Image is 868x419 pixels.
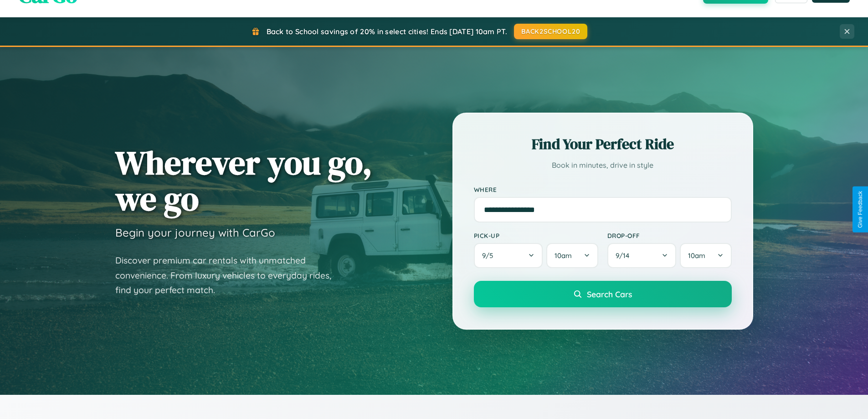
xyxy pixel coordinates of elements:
button: Search Cars [474,281,732,307]
h1: Wherever you go, we go [115,145,372,217]
div: Give Feedback [857,191,863,228]
button: 10am [680,243,731,268]
h2: Find Your Perfect Ride [474,134,732,154]
span: 10am [555,251,572,260]
span: Back to School savings of 20% in select cities! Ends [DATE] 10am PT. [267,27,507,36]
span: Search Cars [587,289,632,299]
label: Where [474,186,732,193]
p: Book in minutes, drive in style [474,159,732,172]
span: 9 / 14 [616,251,634,260]
button: 10am [546,243,598,268]
button: 9/5 [474,243,543,268]
span: 9 / 5 [482,251,498,260]
span: 10am [688,251,705,260]
p: Discover premium car rentals with unmatched convenience. From luxury vehicles to everyday rides, ... [115,253,343,298]
label: Pick-up [474,232,598,239]
button: 9/14 [607,243,677,268]
button: BACK2SCHOOL20 [514,24,587,39]
h3: Begin your journey with CarGo [115,226,275,239]
label: Drop-off [607,232,732,239]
